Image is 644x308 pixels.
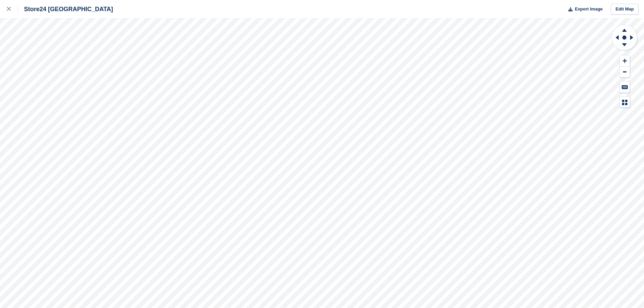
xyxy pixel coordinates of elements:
button: Keyboard Shortcuts [620,81,630,93]
div: Store24 [GEOGRAPHIC_DATA] [18,5,113,13]
button: Zoom Out [620,67,630,78]
a: Edit Map [611,4,639,15]
button: Map Legend [620,97,630,108]
button: Zoom In [620,55,630,67]
button: Export Image [564,4,603,15]
span: Export Image [575,6,602,13]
